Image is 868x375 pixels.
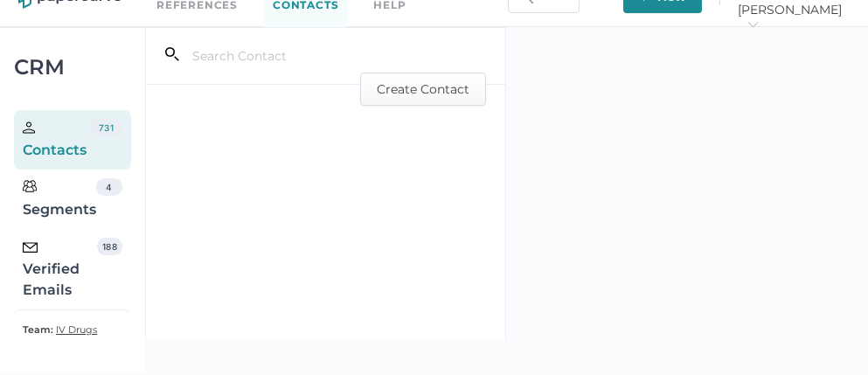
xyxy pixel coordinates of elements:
div: CRM [14,59,131,75]
i: arrow_right [746,18,759,31]
div: 731 [90,119,122,136]
a: Create Contact [360,80,486,96]
img: email-icon-black.c777dcea.svg [23,242,38,253]
input: Search Contact [179,39,404,73]
button: Create Contact [360,73,486,106]
span: Create Contact [377,73,469,105]
div: Segments [23,178,96,220]
a: Team: IV Drugs [23,319,97,340]
span: IV Drugs [56,323,97,336]
img: segments.b9481e3d.svg [23,179,37,193]
div: 188 [97,238,122,255]
img: person.20a629c4.svg [23,122,35,134]
span: [PERSON_NAME] [738,2,850,33]
div: Verified Emails [23,238,97,301]
i: search_left [165,47,179,61]
div: Contacts [23,119,90,161]
div: 4 [96,178,122,196]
